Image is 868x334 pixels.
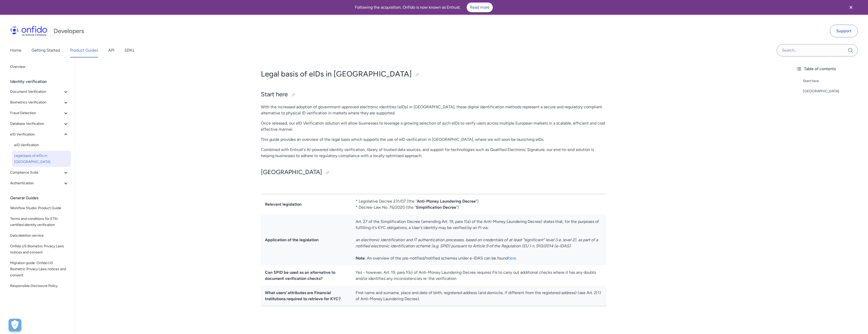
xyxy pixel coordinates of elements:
[12,140,71,150] a: eID Verification
[10,260,69,278] span: Migration guide: Onfido US Biometric Privacy Laws notices and consent
[54,27,84,35] h1: Developers
[124,43,134,57] a: SDKs
[352,265,606,286] td: Yes - however, Art. 19, para 1(b) of Anti-Money Laundering Decree requires FIs to carry out addit...
[8,62,71,72] a: Overview
[842,1,860,14] button: Close banner
[803,88,864,94] a: [GEOGRAPHIC_DATA]
[9,319,21,331] div: Cookie Preferences
[10,243,69,255] span: Onfido US Biometric Privacy Laws notices and consent
[265,202,302,207] strong: Relevant legislation
[108,43,114,57] a: API
[8,214,71,230] a: Terms and conditions for ETSI certified identity verification
[261,168,606,177] h2: [GEOGRAPHIC_DATA]
[848,4,854,10] svg: Close banner
[6,3,842,12] div: Following the acquisition, Onfido is now known as Entrust.
[10,43,21,57] a: Home
[14,153,69,165] span: Legal basis of eIDs in [GEOGRAPHIC_DATA]
[356,237,598,248] em: an electronic identification and IT authentication processes, based on credentials of at least "s...
[352,194,606,215] td: * Legislative Decree 231/07 (the " ") * Decree-Law No. 76/2020 (the " ")
[8,119,71,129] button: Database Verification
[10,89,63,95] span: Document Verification
[31,43,60,57] a: Getting Started
[10,233,69,239] span: Data deletion service
[8,241,71,257] a: Onfido US Biometric Privacy Laws notices and consent
[8,258,71,280] a: Migration guide: Onfido US Biometric Privacy Laws notices and consent
[352,286,606,306] td: First name and surname, place and date of birth, registered address (and domicile, if different f...
[467,3,493,12] a: Read more
[416,205,456,210] strong: Simplification Decree
[261,147,606,159] p: Combined with Entrust's AI-powered identity verification, library of trusted data sources, and su...
[8,129,71,140] button: eID Verification
[10,26,47,36] img: Onfido Logo
[10,131,63,138] span: eID Verification
[8,97,71,108] button: Biometrics Verification
[417,199,476,204] strong: Anti-Money Laundering Decree
[356,256,365,261] strong: Note
[8,87,71,97] button: Document Verification
[796,66,864,72] div: Table of contents
[352,215,606,265] td: Art. 27 of the Simplification Decree (amending Art. 19, para 1(a) of the Anti-Money Laundering De...
[830,25,858,37] a: Support
[10,283,69,289] span: Responsible Disclosure Policy
[70,43,98,57] a: Product Guides
[261,104,606,116] p: With the increased adoption of government-approved electronic identities (eIDs) in [GEOGRAPHIC_DA...
[508,256,516,261] a: here
[261,120,606,132] p: Once released, our eID Verification solution will allow businesses to leverage a growing selectio...
[10,216,69,228] span: Terms and conditions for ETSI certified identity verification
[10,64,69,70] span: Overview
[9,319,21,331] button: Open Preferences
[8,231,71,241] a: Data deletion service
[12,151,71,167] a: Legal basis of eIDs in [GEOGRAPHIC_DATA]
[14,142,69,148] span: eID Verification
[10,121,63,127] span: Database Verification
[265,290,341,301] strong: What users' attributes are Financial Institutions required to retrieve for KYC?
[8,203,71,213] a: Workflow Studio: Product Guide
[8,108,71,118] button: Fraud Detection
[261,69,606,79] h1: Legal basis of eIDs in [GEOGRAPHIC_DATA]
[8,168,71,178] button: Compliance Suite
[261,90,606,99] h2: Start here
[803,78,864,84] a: Start here
[10,77,73,87] div: Identity verification
[265,237,319,242] strong: Application of the legislation
[777,44,858,56] input: Onfido search input field
[8,178,71,188] button: Authentication
[10,205,69,211] span: Workflow Studio: Product Guide
[10,99,63,105] span: Biometrics Verification
[10,193,73,203] div: General Guides
[261,136,606,143] p: This guide provides an overview of the legal basis which supports the use of eID verification in ...
[8,281,71,291] a: Responsible Disclosure Policy
[265,270,335,281] strong: Can SPID be used as an alternative to document verification checks?
[10,170,63,176] span: Compliance Suite
[10,110,63,116] span: Fraud Detection
[10,180,63,186] span: Authentication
